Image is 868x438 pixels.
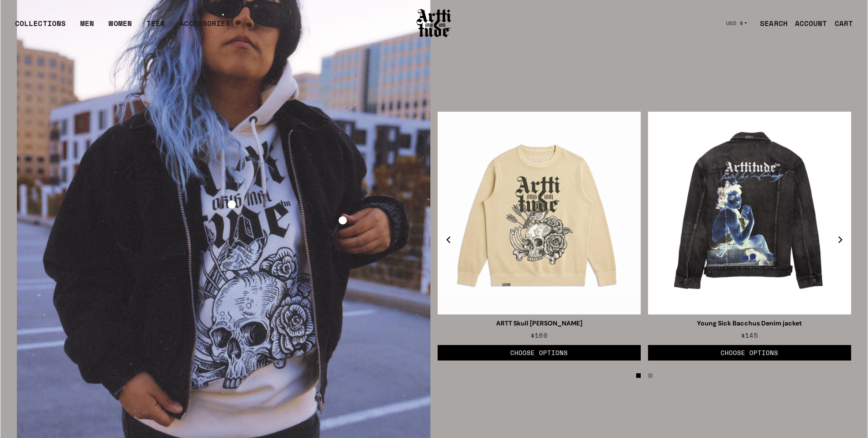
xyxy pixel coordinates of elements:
[179,18,230,36] div: ACCESSORIES
[8,18,237,36] ul: Main navigation
[721,13,753,33] button: USD $
[109,18,132,36] a: WOMEN
[753,14,788,32] a: SEARCH
[636,373,641,378] li: Page dot 1
[648,373,653,378] li: Page dot 2
[726,20,743,27] span: USD $
[697,319,802,327] a: Young Sick Bacchus Denim jacket
[496,319,582,327] a: ARTT Skull [PERSON_NAME]
[741,330,758,340] span: $145
[416,8,452,39] img: Arttitude
[442,233,456,247] button: Previous
[438,345,641,361] button: Choose Options
[531,330,548,340] span: $160
[827,14,853,32] a: Open cart
[833,233,847,247] button: Next
[835,18,853,29] div: CART
[438,112,641,314] img: ARTT Skull Terry Crewneck
[788,14,827,32] a: ACCOUNT
[80,18,94,36] a: MEN
[15,18,66,36] div: COLLECTIONS
[648,112,851,314] img: Young Sick Bacchus Denim jacket
[648,345,851,361] button: Choose Options
[146,18,165,36] a: TEEN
